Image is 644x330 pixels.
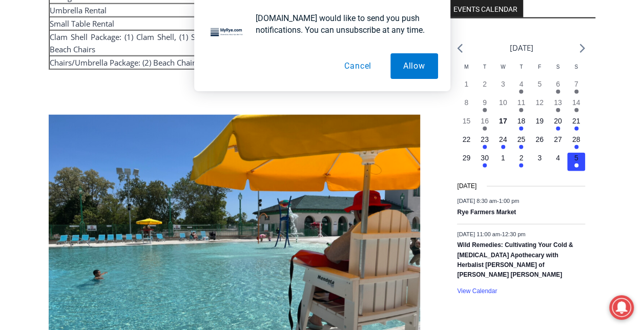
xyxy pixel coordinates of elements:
button: 24 Has events [494,134,512,153]
button: 21 Has events [567,116,586,134]
time: 16 [481,117,489,125]
a: View Calendar [457,287,497,295]
time: 30 [481,154,489,162]
button: 15 [457,116,475,134]
button: 23 Has events [475,134,494,153]
em: Has events [574,90,578,94]
time: [DATE] [457,181,476,191]
button: 20 Has events [549,116,567,134]
img: notification icon [206,12,247,53]
em: Has events [556,108,560,112]
time: 28 [572,135,580,143]
div: [DOMAIN_NAME] would like to send you push notifications. You can unsubscribe at any time. [247,12,438,36]
button: 22 [457,134,475,153]
time: - [457,198,519,204]
a: [PERSON_NAME] Read Sanctuary Fall Fest: [DATE] [1,102,148,128]
em: Has events [556,90,560,94]
time: 5 [574,154,578,162]
em: Has events [519,163,523,168]
em: Has events [483,163,487,168]
time: - [457,231,525,237]
time: 21 [572,117,580,125]
button: 16 Has events [475,116,494,134]
em: Has events [483,127,487,131]
button: 9 Has events [475,97,494,116]
div: 1 [107,87,112,97]
em: Has events [574,163,578,168]
time: 10 [499,98,507,107]
button: 30 Has events [475,153,494,171]
time: 20 [554,117,562,125]
time: 13 [554,98,562,107]
em: Has events [519,145,523,149]
button: 28 Has events [567,134,586,153]
span: [DATE] 11:00 am [457,231,500,237]
button: 11 Has events [512,97,531,116]
button: 29 [457,153,475,171]
div: "I learned about the history of a place I’d honestly never considered even as a resident of [GEOG... [259,1,484,99]
a: Wild Remedies: Cultivating Your Cold & [MEDICAL_DATA] Apothecary with Herbalist [PERSON_NAME] of ... [457,241,573,279]
button: 12 [530,97,549,116]
time: 19 [535,117,544,125]
em: Has events [574,145,578,149]
time: 23 [481,135,489,143]
div: / [114,87,117,97]
em: Has events [483,145,487,149]
span: Intern @ [DOMAIN_NAME] [268,102,475,125]
div: 6 [119,87,124,97]
time: 22 [462,135,470,143]
img: s_800_29ca6ca9-f6cc-433c-a631-14f6620ca39b.jpeg [1,1,102,102]
em: Has events [483,108,487,112]
button: 3 [530,153,549,171]
em: Has events [519,90,523,94]
time: 26 [535,135,544,143]
button: 25 Has events [512,134,531,153]
time: 4 [556,154,560,162]
button: 13 Has events [549,97,567,116]
button: 4 [549,153,567,171]
button: 26 [530,134,549,153]
time: 27 [554,135,562,143]
button: 17 [494,116,512,134]
em: Has events [556,127,560,131]
time: 18 [517,117,526,125]
a: Intern @ [DOMAIN_NAME] [246,99,496,128]
time: 17 [499,117,507,125]
button: 18 Has events [512,116,531,134]
time: 2 [519,154,523,162]
button: Allow [390,53,438,79]
time: 25 [517,135,526,143]
button: 10 [494,97,512,116]
button: 27 [549,134,567,153]
button: 2 Has events [512,153,531,171]
em: Has events [501,145,505,149]
time: 11 [517,98,526,107]
time: 12 [535,98,544,107]
button: 19 [530,116,549,134]
a: Rye Farmers Market [457,209,516,217]
time: 1 [501,154,505,162]
h4: [PERSON_NAME] Read Sanctuary Fall Fest: [DATE] [8,103,131,127]
em: Has events [574,127,578,131]
button: 1 [494,153,512,171]
time: 29 [462,154,470,162]
div: Co-sponsored by Westchester County Parks [107,30,143,84]
time: 3 [537,154,542,162]
button: Cancel [331,53,384,79]
em: Has events [519,127,523,131]
button: 5 Has events [567,153,586,171]
button: 8 [457,97,475,116]
em: Has events [574,108,578,112]
time: 24 [499,135,507,143]
button: 14 Has events [567,97,586,116]
span: 12:30 pm [502,231,526,237]
time: 14 [572,98,580,107]
span: [DATE] 8:30 am [457,198,496,204]
span: 1:00 pm [498,198,519,204]
em: Has events [519,108,523,112]
time: 9 [483,98,487,107]
time: 8 [464,98,468,107]
time: 15 [462,117,470,125]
